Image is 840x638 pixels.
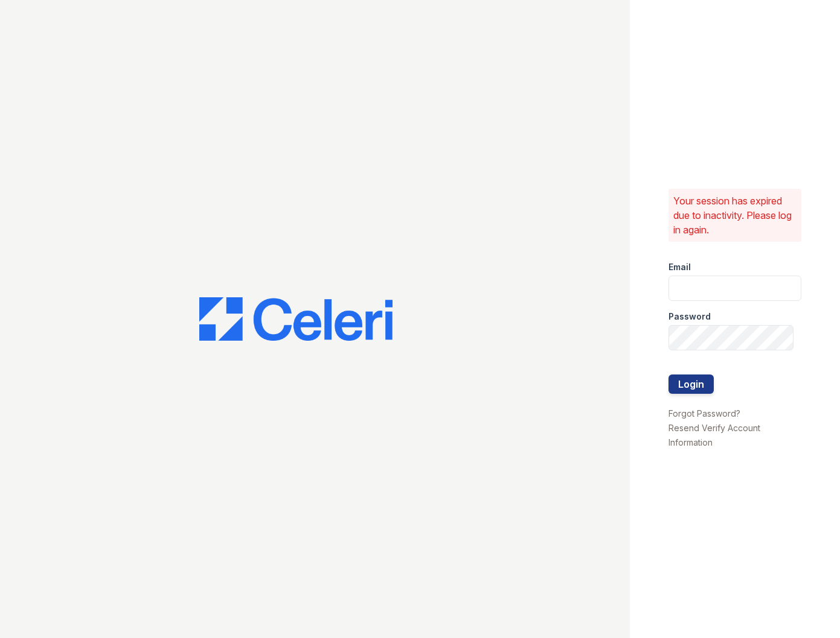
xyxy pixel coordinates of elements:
[668,261,691,273] label: Email
[668,423,760,447] a: Resend Verify Account Information
[668,408,740,418] a: Forgot Password?
[668,311,711,323] label: Password
[668,374,714,394] button: Login
[673,194,797,237] p: Your session has expired due to inactivity. Please log in again.
[199,297,393,341] img: CE_Logo_Blue-a8612792a0a2168367f1c8372b55b34899dd931a85d93a1a3d3e32e68fde9ad4.png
